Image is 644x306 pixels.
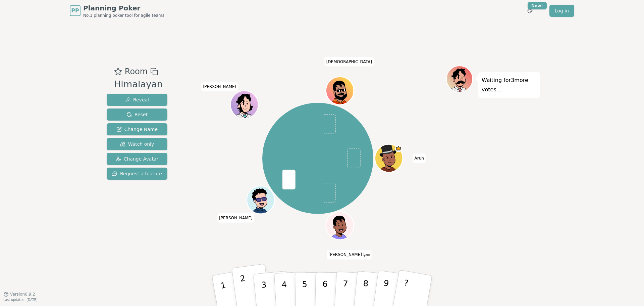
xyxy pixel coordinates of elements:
[107,168,167,180] button: Request a feature
[107,108,167,121] button: Reset
[413,154,426,163] span: Click to change your name
[112,170,162,177] span: Request a feature
[327,213,353,239] button: Click to change your avatar
[325,57,374,67] span: Click to change your name
[107,94,167,106] button: Reveal
[125,65,148,78] span: Room
[549,5,574,17] a: Log in
[3,292,35,297] button: Version0.9.2
[107,138,167,150] button: Watch only
[114,65,122,78] button: Add as favourite
[362,254,370,257] span: (you)
[201,82,238,91] span: Click to change your name
[116,156,159,162] span: Change Avatar
[3,298,38,302] span: Last updated: [DATE]
[482,76,537,94] p: Waiting for 3 more votes...
[71,7,79,15] span: PP
[116,126,158,133] span: Change Name
[528,2,547,9] div: New!
[83,3,164,13] span: Planning Poker
[524,5,536,17] button: New!
[125,96,149,103] span: Reveal
[83,13,164,18] span: No.1 planning poker tool for agile teams
[114,78,163,91] div: Himalayan
[120,141,154,147] span: Watch only
[70,3,164,18] a: PPPlanning PokerNo.1 planning poker tool for agile teams
[107,153,167,165] button: Change Avatar
[126,111,148,118] span: Reset
[395,145,402,152] span: Arun is the host
[10,292,35,297] span: Version 0.9.2
[327,250,371,260] span: Click to change your name
[217,213,254,223] span: Click to change your name
[107,123,167,135] button: Change Name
